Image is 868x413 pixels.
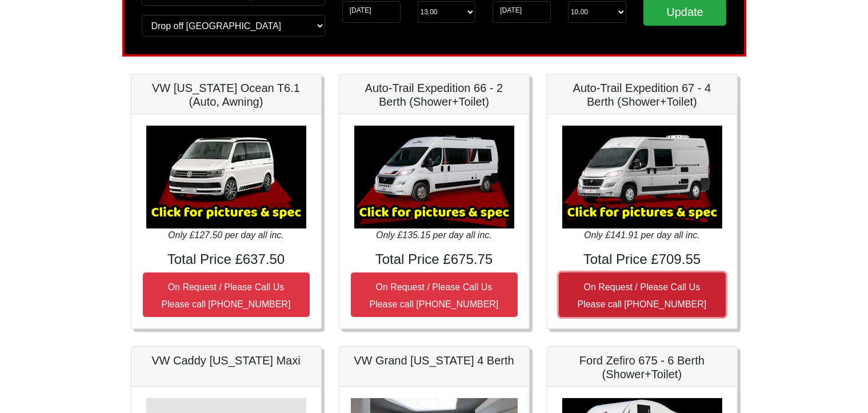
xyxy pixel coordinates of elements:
small: On Request / Please Call Us Please call [PHONE_NUMBER] [370,282,499,309]
h5: Ford Zefiro 675 - 6 Berth (Shower+Toilet) [559,354,726,381]
button: On Request / Please Call UsPlease call [PHONE_NUMBER] [351,272,518,317]
h5: VW Caddy [US_STATE] Maxi [143,354,310,367]
img: Auto-Trail Expedition 67 - 4 Berth (Shower+Toilet) [562,126,722,228]
small: On Request / Please Call Us Please call [PHONE_NUMBER] [578,282,707,309]
img: VW California Ocean T6.1 (Auto, Awning) [146,126,306,228]
img: Auto-Trail Expedition 66 - 2 Berth (Shower+Toilet) [354,126,514,228]
h4: Total Price £637.50 [143,251,310,268]
h4: Total Price £709.55 [559,251,726,268]
h4: Total Price £675.75 [351,251,518,268]
i: Only £141.91 per day all inc. [584,230,700,240]
small: On Request / Please Call Us Please call [PHONE_NUMBER] [162,282,291,309]
button: On Request / Please Call UsPlease call [PHONE_NUMBER] [143,272,310,317]
h5: Auto-Trail Expedition 66 - 2 Berth (Shower+Toilet) [351,81,518,109]
button: On Request / Please Call UsPlease call [PHONE_NUMBER] [559,272,726,317]
i: Only £127.50 per day all inc. [168,230,284,240]
h5: VW [US_STATE] Ocean T6.1 (Auto, Awning) [143,81,310,109]
input: Start Date [342,1,401,23]
h5: Auto-Trail Expedition 67 - 4 Berth (Shower+Toilet) [559,81,726,109]
i: Only £135.15 per day all inc. [376,230,492,240]
input: Return Date [493,1,551,23]
h5: VW Grand [US_STATE] 4 Berth [351,354,518,367]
